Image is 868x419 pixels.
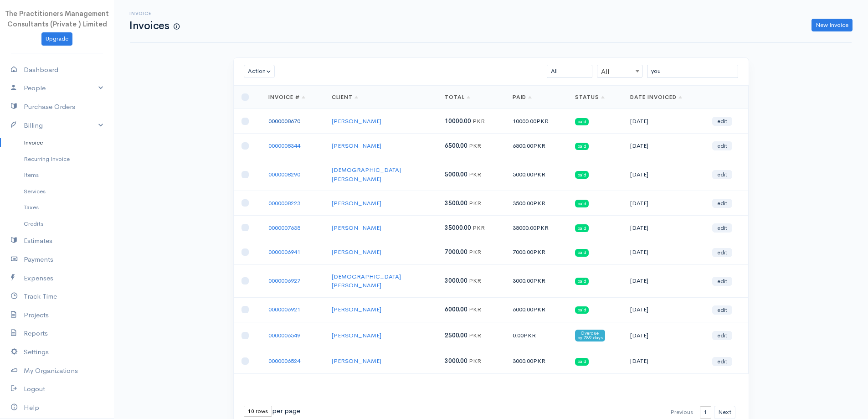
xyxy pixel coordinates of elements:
[712,277,732,286] a: edit
[469,305,481,313] span: PKR
[505,322,568,349] td: 0.00
[268,331,300,339] a: 0000006549
[575,93,605,101] a: Status
[575,200,589,207] span: paid
[332,117,381,125] a: [PERSON_NAME]
[505,134,568,158] td: 6500.00
[623,134,705,158] td: [DATE]
[513,93,532,101] a: Paid
[41,32,72,46] a: Upgrade
[505,349,568,373] td: 3000.00
[623,264,705,297] td: [DATE]
[505,109,568,134] td: 10000.00
[623,297,705,322] td: [DATE]
[268,277,300,285] a: 0000006927
[712,223,732,233] a: edit
[536,117,549,125] span: PKR
[712,117,732,126] a: edit
[505,297,568,322] td: 6000.00
[623,349,705,373] td: [DATE]
[469,171,481,178] span: PKR
[473,224,485,232] span: PKR
[332,305,381,313] a: [PERSON_NAME]
[623,191,705,216] td: [DATE]
[268,248,300,256] a: 0000006941
[712,199,732,208] a: edit
[575,330,605,341] span: Overdue by 789 days
[575,143,589,150] span: paid
[469,331,481,339] span: PKR
[575,249,589,256] span: paid
[445,142,467,150] span: 6500.00
[332,331,381,339] a: [PERSON_NAME]
[445,117,471,125] span: 10000.00
[623,215,705,240] td: [DATE]
[332,199,381,207] a: [PERSON_NAME]
[505,264,568,297] td: 3000.00
[714,406,735,419] button: Next
[445,305,467,313] span: 6000.00
[445,331,467,339] span: 2500.00
[268,93,305,101] a: Invoice #
[332,166,401,183] a: [DEMOGRAPHIC_DATA][PERSON_NAME]
[647,65,738,78] input: Search
[533,277,545,285] span: PKR
[268,305,300,313] a: 0000006921
[623,322,705,349] td: [DATE]
[268,171,300,178] a: 0000008290
[575,171,589,178] span: paid
[812,19,853,32] a: New Invoice
[445,93,470,101] a: Total
[332,224,381,232] a: [PERSON_NAME]
[129,20,180,31] h1: Invoices
[712,248,732,257] a: edit
[575,278,589,285] span: paid
[712,357,732,366] a: edit
[712,141,732,150] a: edit
[533,171,545,178] span: PKR
[332,93,358,101] a: Client
[469,199,481,207] span: PKR
[533,305,545,313] span: PKR
[445,224,471,232] span: 35000.00
[575,224,589,232] span: paid
[533,357,545,365] span: PKR
[469,142,481,150] span: PKR
[244,65,275,78] button: Action
[469,357,481,365] span: PKR
[575,358,589,365] span: paid
[332,273,401,290] a: [DEMOGRAPHIC_DATA][PERSON_NAME]
[623,109,705,134] td: [DATE]
[268,357,300,365] a: 0000006524
[533,199,545,207] span: PKR
[445,199,467,207] span: 3500.00
[623,158,705,191] td: [DATE]
[575,306,589,314] span: paid
[268,117,300,125] a: 0000008670
[524,331,536,339] span: PKR
[712,305,732,315] a: edit
[174,23,180,31] span: How to create your first Invoice?
[505,158,568,191] td: 5000.00
[445,277,467,285] span: 3000.00
[712,331,732,340] a: edit
[332,357,381,365] a: [PERSON_NAME]
[473,117,485,125] span: PKR
[445,248,467,256] span: 7000.00
[505,191,568,216] td: 3500.00
[623,240,705,264] td: [DATE]
[536,224,549,232] span: PKR
[597,65,642,78] span: All
[244,406,300,417] div: per page
[505,215,568,240] td: 35000.00
[268,142,300,150] a: 0000008344
[332,142,381,150] a: [PERSON_NAME]
[469,277,481,285] span: PKR
[597,65,642,78] span: All
[268,199,300,207] a: 0000008223
[332,248,381,256] a: [PERSON_NAME]
[445,357,467,365] span: 3000.00
[533,248,545,256] span: PKR
[712,170,732,179] a: edit
[575,118,589,125] span: paid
